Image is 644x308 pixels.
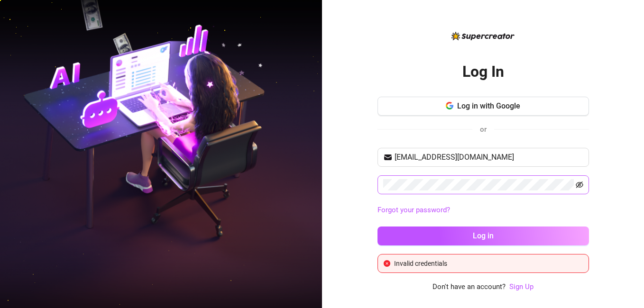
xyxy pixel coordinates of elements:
span: Don't have an account? [432,281,506,293]
div: Invalid credentials [394,258,583,269]
a: Sign Up [509,282,534,291]
h2: Log In [462,62,504,82]
span: close-circle [384,260,390,267]
span: Log in with Google [457,101,520,110]
span: eye-invisible [576,181,583,189]
span: Log in [473,231,494,240]
a: Forgot your password? [377,206,450,214]
button: Log in with Google [377,97,589,116]
button: Log in [377,226,589,245]
a: Sign Up [509,281,534,293]
img: logo-BBDzfeDw.svg [451,32,515,40]
a: Forgot your password? [377,205,589,216]
span: or [480,125,487,134]
input: Your email [395,152,583,163]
